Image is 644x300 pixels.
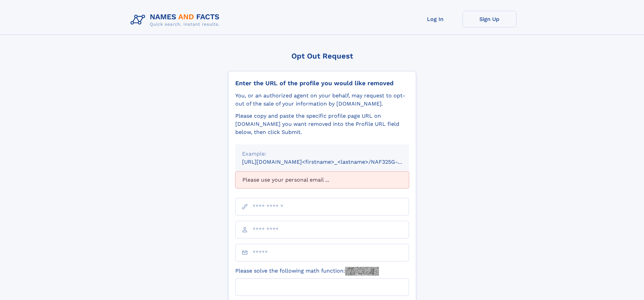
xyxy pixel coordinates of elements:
div: You, or an authorized agent on your behalf, may request to opt-out of the sale of your informatio... [235,92,409,108]
img: Logo Names and Facts [128,11,225,29]
div: Please copy and paste the specific profile page URL on [DOMAIN_NAME] you want removed into the Pr... [235,112,409,136]
a: Log In [408,11,462,27]
div: Please use your personal email ... [235,171,409,188]
div: Enter the URL of the profile you would like removed [235,79,409,87]
small: [URL][DOMAIN_NAME]<firstname>_<lastname>/NAF325G-xxxxxxxx [242,159,422,165]
label: Please solve the following math function: [235,267,379,276]
div: Example: [242,150,402,158]
a: Sign Up [462,11,517,27]
div: Opt Out Request [228,52,416,60]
